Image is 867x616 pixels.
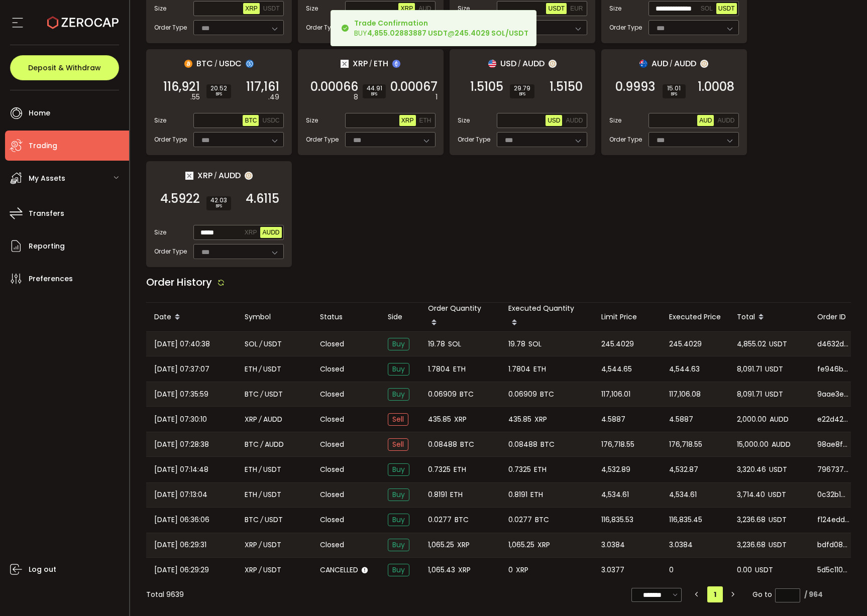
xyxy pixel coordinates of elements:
span: Reporting [29,239,65,254]
span: Sell [388,413,408,426]
span: USDT [265,514,283,526]
span: 245.4029 [669,338,702,350]
span: Closed [320,515,344,525]
span: USDT [769,464,787,475]
em: / [260,514,263,526]
img: usd_portfolio.svg [488,60,496,68]
span: Closed [320,464,344,475]
span: 1.5105 [470,82,503,92]
span: XRP [353,57,368,70]
span: BTC [460,389,474,400]
span: 245.4029 [601,338,634,350]
span: Buy [388,564,409,576]
span: USDT [769,338,787,350]
span: 8,091.71 [737,363,762,375]
span: Size [154,4,166,13]
span: 435.85 [508,414,531,425]
i: BPS [210,203,227,209]
button: EUR [568,3,585,14]
span: 1.7804 [428,363,450,375]
span: Closed [320,439,344,450]
div: Date [146,309,237,326]
span: XRP [458,564,471,576]
span: XRP [245,414,257,425]
button: USDT [261,3,282,14]
span: 0.0277 [428,514,452,526]
span: Sell [388,438,408,451]
div: Executed Price [661,311,729,323]
b: Trade Confirmation [354,18,428,28]
span: [DATE] 07:35:59 [154,389,208,400]
em: / [518,59,521,68]
span: Buy [388,514,409,526]
span: ETH [245,363,257,375]
span: USDT [263,5,280,12]
span: [DATE] 07:37:07 [154,363,209,375]
span: Closed [320,389,344,400]
img: zuPXiwguUFiBOIQyqLOiXsnnNitlx7q4LCwEbLHADjIpTka+Lip0HH8D0VTrd02z+wEAAAAASUVORK5CYII= [700,60,708,68]
span: 0 [669,564,674,576]
em: / [259,489,262,501]
span: SOL [528,338,541,350]
span: Closed [320,489,344,500]
span: SOL [701,5,713,12]
em: 8 [354,92,358,102]
em: .55 [190,92,200,102]
span: Buy [388,388,409,401]
span: 98ae8f9a-738d-4bad-b1cc-e7ca32aabf54 [817,439,849,450]
div: Limit Price [593,311,661,323]
span: [DATE] 07:40:38 [154,338,210,350]
span: AUD [652,57,668,70]
button: XRP [243,227,259,238]
img: xrp_portfolio.png [341,60,349,68]
span: AUDD [772,439,791,450]
span: 117,106.01 [601,389,630,400]
span: 0.06909 [508,389,537,400]
i: BPS [367,91,382,97]
button: AUD [697,115,714,126]
span: 4,544.65 [601,363,632,375]
span: fe946b0b-988f-40b6-931b-e44248986483 [817,364,849,375]
span: Buy [388,338,409,350]
span: Size [609,116,621,125]
span: BTC [245,389,259,400]
span: USDT [765,363,783,375]
div: Side [380,311,420,323]
em: / [259,464,262,475]
span: Cancelled [320,565,358,575]
em: / [260,389,263,400]
span: 4,544.63 [669,363,700,375]
span: 4,532.89 [601,464,630,475]
span: USD [500,57,516,70]
span: XRP [454,414,467,425]
span: 0.7325 [508,464,531,475]
span: [DATE] 06:36:06 [154,514,209,526]
div: Symbol [237,311,312,323]
span: 0.00066 [310,82,358,92]
span: 19.78 [508,338,525,350]
em: / [259,338,262,350]
span: AUDD [219,169,241,182]
span: BTC [535,514,549,526]
span: Order Type [609,23,642,32]
div: Order ID [809,311,867,323]
i: BPS [514,91,530,97]
span: e22d42d6-7b08-4fe2-9c7f-80deba7d0acf [817,414,849,425]
span: AUDD [522,57,545,70]
span: XRP [537,539,550,551]
span: USDC [262,117,279,124]
em: / [214,59,218,68]
span: ETH [374,57,388,70]
button: USDT [546,3,567,14]
span: Size [306,4,318,13]
span: USDT [263,539,281,551]
span: 117,161 [246,82,279,92]
span: 0 [508,564,513,576]
span: 4,534.61 [601,489,629,501]
span: 44.91 [367,85,382,91]
img: eth_portfolio.svg [392,60,400,68]
span: 0.08488 [508,439,537,450]
span: AUD [418,5,431,12]
span: 0.9993 [615,82,655,92]
span: 0.08488 [428,439,457,450]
